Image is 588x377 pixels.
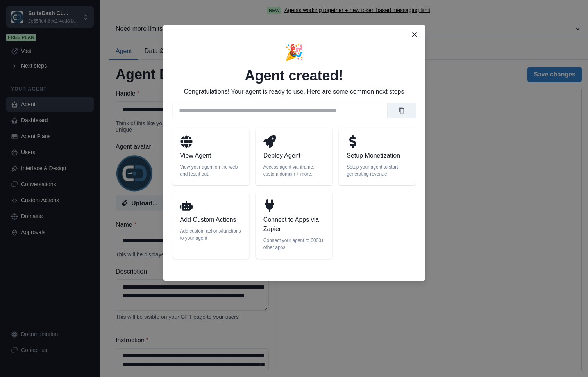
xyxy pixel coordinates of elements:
[180,164,241,178] p: View your agent on the web and test it out.
[180,151,241,160] p: View Agent
[263,215,325,234] p: Connect to Apps via Zapier
[180,228,241,242] p: Add custom actions/functions to your agent
[394,103,409,118] button: Copy link
[347,151,408,160] p: Setup Monetization
[172,128,249,185] a: View AgentView your agent on the web and test it out.
[347,164,408,178] p: Setup your agent to start generating revenue
[184,87,404,96] p: Congratulations! Your agent is ready to use. Here are some common next steps
[245,67,343,84] h2: Agent created!
[263,237,325,251] p: Connect your agent to 6000+ other apps
[180,215,241,224] p: Add Custom Actions
[408,28,421,41] button: Close
[263,151,325,160] p: Deploy Agent
[263,164,325,178] p: Access agent via iframe, custom domain + more.
[284,41,304,64] p: 🎉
